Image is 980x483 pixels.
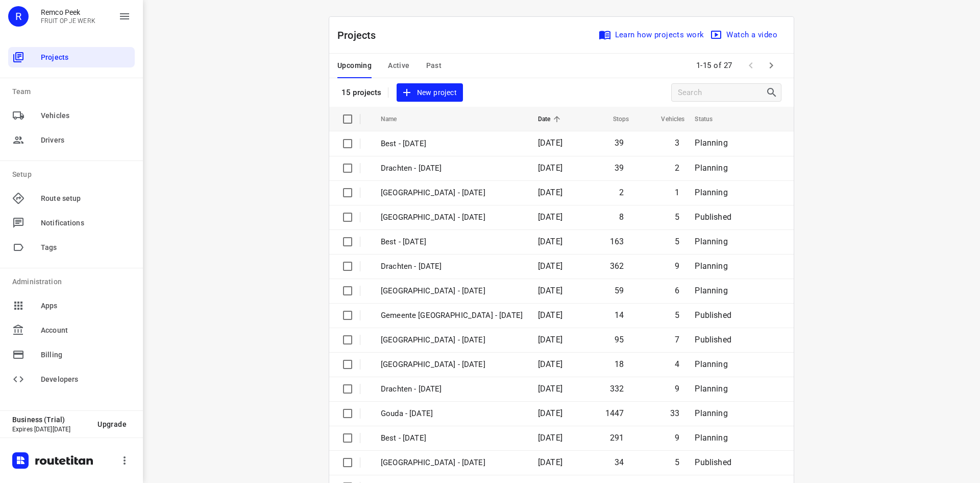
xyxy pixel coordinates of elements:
[41,52,131,63] span: Projects
[538,138,562,148] span: [DATE]
[538,113,564,125] span: Date
[766,86,781,99] div: Search
[12,277,135,287] p: Administration
[41,218,131,228] span: Notifications
[741,55,761,76] span: Previous Page
[695,384,727,394] span: Planning
[41,350,131,360] span: Billing
[695,138,727,148] span: Planning
[381,285,523,297] p: Antwerpen - Wednesday
[41,374,131,385] span: Developers
[695,212,731,222] span: Published
[675,457,679,467] span: 5
[610,433,624,443] span: 291
[538,310,562,320] span: [DATE]
[692,55,737,77] span: 1-15 of 27
[675,212,679,222] span: 5
[695,433,727,443] span: Planning
[675,286,679,295] span: 6
[610,384,624,394] span: 332
[41,325,131,336] span: Account
[8,295,135,316] div: Apps
[12,86,135,97] p: Team
[695,457,731,467] span: Published
[41,242,131,253] span: Tags
[619,188,624,197] span: 2
[337,59,372,72] span: Upcoming
[397,83,463,102] button: New project
[8,369,135,389] div: Developers
[538,237,562,246] span: [DATE]
[695,286,727,295] span: Planning
[12,416,89,424] p: Business (Trial)
[12,426,89,433] p: Expires [DATE][DATE]
[648,113,684,125] span: Vehicles
[89,415,135,433] button: Upgrade
[675,188,679,197] span: 1
[41,301,131,311] span: Apps
[610,237,624,246] span: 163
[615,286,624,295] span: 59
[8,130,135,150] div: Drivers
[8,344,135,365] div: Billing
[678,85,766,101] input: Search projects
[381,432,523,444] p: Best - Tuesday
[600,113,629,125] span: Stops
[695,310,731,320] span: Published
[337,28,384,43] p: Projects
[695,408,727,418] span: Planning
[8,213,135,233] div: Notifications
[605,408,624,418] span: 1447
[381,408,523,420] p: Gouda - Tuesday
[41,193,131,204] span: Route setup
[761,55,781,76] span: Next Page
[538,212,562,222] span: [DATE]
[381,310,523,321] p: Gemeente Rotterdam - Wednesday
[675,310,679,320] span: 5
[538,408,562,418] span: [DATE]
[8,47,135,67] div: Projects
[675,433,679,443] span: 9
[388,59,409,72] span: Active
[675,335,679,344] span: 7
[8,6,29,27] div: R
[675,138,679,148] span: 3
[538,261,562,271] span: [DATE]
[381,163,523,174] p: Drachten - Thursday
[538,359,562,369] span: [DATE]
[12,169,135,180] p: Setup
[619,212,624,222] span: 8
[426,59,442,72] span: Past
[615,138,624,148] span: 39
[695,359,727,369] span: Planning
[381,113,410,125] span: Name
[670,408,679,418] span: 33
[615,310,624,320] span: 14
[381,383,523,395] p: Drachten - Tuesday
[41,8,95,16] p: Remco Peek
[615,163,624,173] span: 39
[97,420,127,428] span: Upgrade
[695,335,731,344] span: Published
[538,433,562,443] span: [DATE]
[341,88,382,97] p: 15 projects
[675,237,679,246] span: 5
[403,86,457,99] span: New project
[610,261,624,271] span: 362
[381,187,523,199] p: Antwerpen - Thursday
[675,163,679,173] span: 2
[538,384,562,394] span: [DATE]
[381,261,523,272] p: Drachten - Wednesday
[675,384,679,394] span: 9
[538,457,562,467] span: [DATE]
[41,17,95,25] p: FRUIT OP JE WERK
[615,335,624,344] span: 95
[538,286,562,295] span: [DATE]
[695,113,726,125] span: Status
[615,457,624,467] span: 34
[695,237,727,246] span: Planning
[8,105,135,126] div: Vehicles
[615,359,624,369] span: 18
[381,138,523,150] p: Best - Friday
[695,261,727,271] span: Planning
